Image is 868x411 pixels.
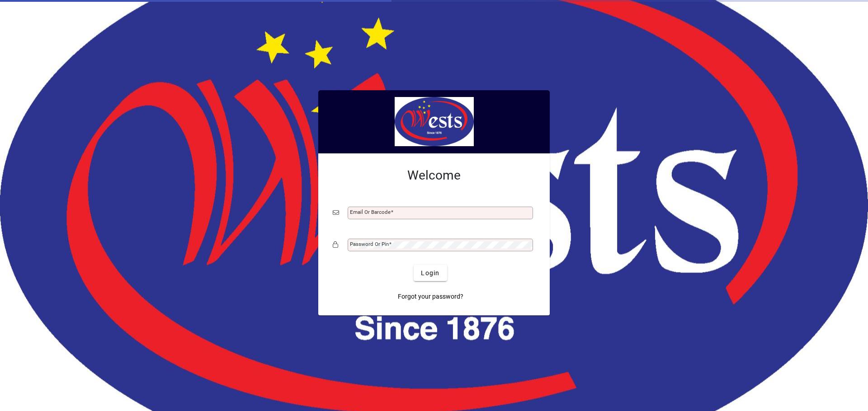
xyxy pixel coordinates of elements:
a: Forgot your password? [394,288,467,305]
span: Forgot your password? [398,292,463,301]
mat-label: Email or Barcode [350,209,391,215]
mat-label: Password or Pin [350,241,389,247]
h2: Welcome [333,168,535,183]
span: Login [421,268,439,278]
button: Login [414,265,447,281]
